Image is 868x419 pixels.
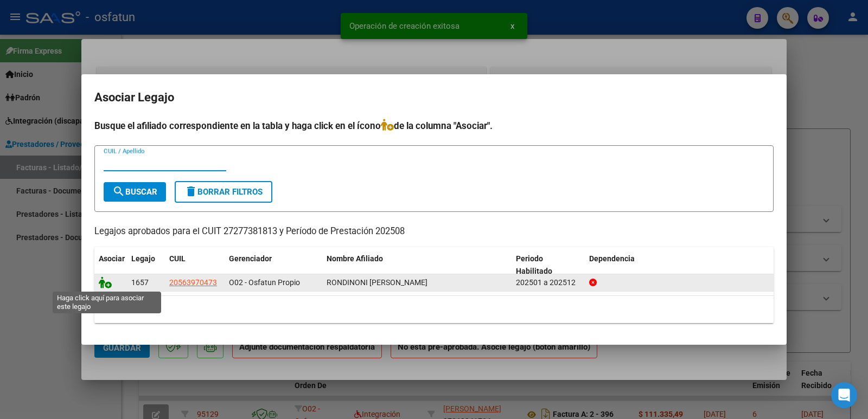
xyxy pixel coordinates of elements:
[516,276,580,289] div: 202501 a 202512
[94,87,774,108] h2: Asociar Legajo
[589,254,635,263] span: Dependencia
[127,247,165,283] datatable-header-cell: Legajo
[94,247,127,283] datatable-header-cell: Asociar
[112,187,157,197] span: Buscar
[229,254,272,263] span: Gerenciador
[322,247,512,283] datatable-header-cell: Nombre Afiliado
[831,382,857,408] div: Open Intercom Messenger
[327,278,427,287] span: RONDINONI JUAN MARTIN
[585,247,774,283] datatable-header-cell: Dependencia
[184,185,197,198] mat-icon: delete
[99,254,125,263] span: Asociar
[229,278,300,287] span: O02 - Osfatun Propio
[184,187,263,197] span: Borrar Filtros
[94,225,774,238] p: Legajos aprobados para el CUIT 27277381813 y Período de Prestación 202508
[131,254,155,263] span: Legajo
[131,278,149,287] span: 1657
[512,247,585,283] datatable-header-cell: Periodo Habilitado
[112,185,125,198] mat-icon: search
[165,247,225,283] datatable-header-cell: CUIL
[225,247,322,283] datatable-header-cell: Gerenciador
[516,254,552,275] span: Periodo Habilitado
[175,181,272,203] button: Borrar Filtros
[94,119,774,133] h4: Busque el afiliado correspondiente en la tabla y haga click en el ícono de la columna "Asociar".
[104,182,166,202] button: Buscar
[94,296,774,323] div: 1 registros
[169,254,186,263] span: CUIL
[327,254,383,263] span: Nombre Afiliado
[169,278,217,287] span: 20563970473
